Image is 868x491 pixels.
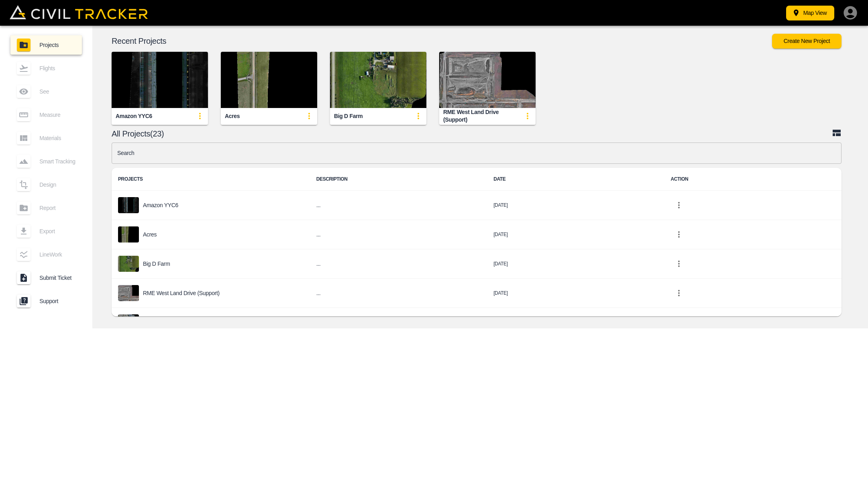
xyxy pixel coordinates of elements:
[316,259,481,269] h6: ...
[334,112,363,120] div: Big D Farm
[786,6,834,20] button: Map View
[439,52,536,108] img: RME West Land Drive (Support)
[118,285,139,301] img: project-image
[143,290,220,296] p: RME West Land Drive (Support)
[301,108,317,124] button: update-card-details
[39,275,75,281] span: Submit Ticket
[10,268,82,287] a: Submit Ticket
[664,168,842,191] th: ACTION
[143,202,178,208] p: Amazon YYC6
[10,291,82,311] a: Support
[192,108,208,124] button: update-card-details
[118,226,139,242] img: project-image
[118,256,139,272] img: project-image
[112,38,772,44] p: Recent Projects
[443,108,520,123] div: RME West Land Drive (Support)
[221,52,317,108] img: Acres
[112,168,310,191] th: PROJECTS
[487,249,664,279] td: [DATE]
[39,42,75,48] span: Projects
[410,108,426,124] button: update-card-details
[487,191,664,220] td: [DATE]
[310,168,487,191] th: DESCRIPTION
[112,52,208,108] img: Amazon YYC6
[39,298,75,304] span: Support
[10,5,148,19] img: Civil Tracker
[520,108,536,124] button: update-card-details
[487,279,664,308] td: [DATE]
[487,168,664,191] th: DATE
[330,52,426,108] img: Big D Farm
[487,220,664,249] td: [DATE]
[772,34,842,49] button: Create New Project
[316,200,481,210] h6: ...
[316,230,481,240] h6: ...
[112,130,832,137] p: All Projects(23)
[316,288,481,298] h6: ...
[487,308,664,337] td: [DATE]
[143,261,170,267] p: Big D Farm
[143,231,157,238] p: Acres
[118,197,139,213] img: project-image
[10,35,82,55] a: Projects
[116,112,152,120] div: Amazon YYC6
[118,314,139,330] img: project-image
[225,112,240,120] div: Acres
